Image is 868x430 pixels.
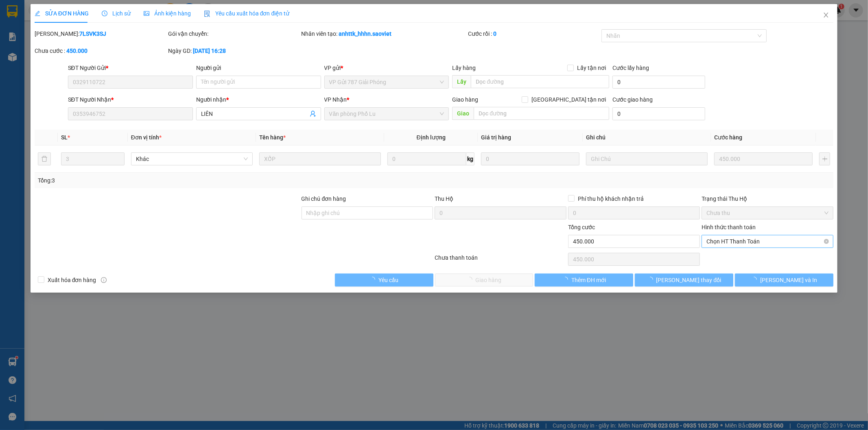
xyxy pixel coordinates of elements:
[474,107,609,120] input: Dọc đường
[204,11,210,17] img: icon
[647,277,656,282] span: loading
[144,11,149,16] span: picture
[61,134,68,141] span: SL
[324,63,449,72] div: VP gửi
[434,253,568,267] div: Chưa thanh toán
[38,152,51,165] button: delete
[131,134,162,141] span: Đơn vị tính
[196,63,321,72] div: Người gửi
[35,29,166,38] div: [PERSON_NAME]:
[35,46,166,55] div: Chưa cước :
[196,95,321,104] div: Người nhận
[714,134,742,141] span: Cước hàng
[435,195,453,202] span: Thu Hộ
[574,63,609,72] span: Lấy tận nơi
[168,29,300,38] div: Gói vận chuyển:
[571,276,606,284] span: Thêm ĐH mới
[528,95,609,104] span: [GEOGRAPHIC_DATA] tận nơi
[102,10,131,17] span: Lịch sử
[583,130,711,146] th: Ghi chú
[481,152,579,165] input: 0
[635,274,733,287] button: [PERSON_NAME] thay đổi
[612,76,705,89] input: Cước lấy hàng
[302,206,433,219] input: Ghi chú đơn hàng
[471,75,609,88] input: Dọc đường
[329,108,444,120] span: Văn phòng Phố Lu
[562,277,571,282] span: loading
[452,75,471,88] span: Lấy
[66,48,87,54] b: 450.000
[568,224,595,230] span: Tổng cước
[324,96,347,103] span: VP Nhận
[452,96,478,103] span: Giao hàng
[259,152,381,165] input: VD: Bàn, Ghế
[193,48,226,54] b: [DATE] 16:28
[259,134,286,141] span: Tên hàng
[815,4,837,27] button: Close
[302,195,346,202] label: Ghi chú đơn hàng
[466,152,474,165] span: kg
[535,274,633,287] button: Thêm ĐH mới
[329,76,444,88] span: VP Gửi 787 Giải Phóng
[44,276,100,284] span: Xuất hóa đơn hàng
[819,152,830,165] button: plus
[302,29,467,38] div: Nhân viên tạo:
[612,96,653,103] label: Cước giao hàng
[706,235,829,248] span: Chọn HT Thanh Toán
[575,194,647,203] span: Phí thu hộ khách nhận trả
[702,194,833,203] div: Trạng thái Thu Hộ
[468,29,600,38] div: Cước rồi :
[735,274,833,287] button: [PERSON_NAME] và In
[452,65,476,71] span: Lấy hàng
[702,224,756,230] label: Hình thức thanh toán
[760,276,817,284] span: [PERSON_NAME] và In
[706,207,829,219] span: Chưa thu
[35,11,40,16] span: edit
[310,111,316,117] span: user-add
[656,276,722,284] span: [PERSON_NAME] thay đổi
[452,107,474,120] span: Giao
[612,107,705,120] input: Cước giao hàng
[612,65,649,71] label: Cước lấy hàng
[378,276,398,284] span: Yêu cầu
[370,277,378,282] span: loading
[102,11,107,16] span: clock-circle
[435,274,533,287] button: Giao hàng
[204,10,290,17] span: Yêu cầu xuất hóa đơn điện tử
[168,46,300,55] div: Ngày GD:
[751,277,760,282] span: loading
[586,152,708,165] input: Ghi Chú
[335,274,433,287] button: Yêu cầu
[144,10,191,17] span: Ảnh kiện hàng
[481,134,511,141] span: Giá trị hàng
[35,10,89,17] span: SỬA ĐƠN HÀNG
[824,239,829,244] span: close-circle
[417,134,446,141] span: Định lượng
[101,277,107,283] span: info-circle
[38,176,335,185] div: Tổng: 3
[493,30,496,37] b: 0
[714,152,813,165] input: 0
[79,30,106,37] b: 7LSVK3SJ
[823,12,829,18] span: close
[68,95,193,104] div: SĐT Người Nhận
[136,153,248,165] span: Khác
[339,30,392,37] b: anhttk_hhhn.saoviet
[68,63,193,72] div: SĐT Người Gửi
